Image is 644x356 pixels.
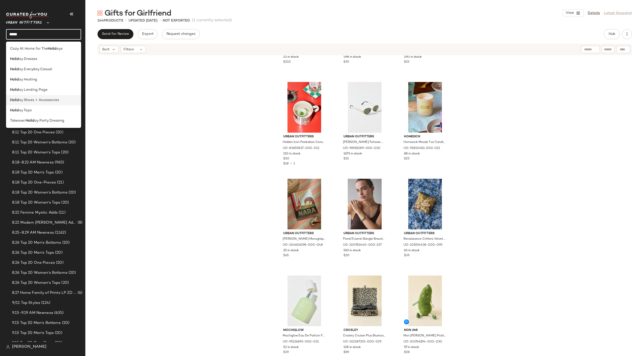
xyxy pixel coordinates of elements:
[19,56,37,62] span: ay Dresses
[12,140,67,145] span: 8.11 Top 20 Women's Bottoms
[162,29,200,39] button: Request changes
[54,340,62,346] span: (20)
[604,29,620,39] button: Hub
[12,200,60,206] span: 8.18 Top 20 Women's Tops
[54,330,62,336] span: (20)
[53,310,64,316] span: (635)
[404,350,409,355] span: $28
[279,179,330,229] img: 104606298_048_b
[6,12,49,19] img: cfy_white_logo.C9jOOHJF.svg
[166,32,195,36] span: Request changes
[343,253,349,258] span: $20
[125,18,127,24] span: •
[283,157,289,161] span: $20
[279,82,330,133] img: 83655837_012_b
[10,98,19,103] b: Holid
[343,345,361,350] span: 128 in stock
[142,32,153,36] span: Export
[404,135,446,139] span: Homesick
[12,310,53,316] span: 9.15-9.19 AM Newness
[339,82,390,133] img: 96918289_020_b
[283,152,301,156] span: 110 in stock
[67,140,76,145] span: (20)
[6,17,42,26] span: Urban Outfitters
[403,334,446,338] span: Mon [PERSON_NAME] Pickle Plushie in Green at Urban Outfitters
[19,108,32,113] span: ay Tops
[54,250,63,256] span: (20)
[343,152,362,156] span: 1673 in stock
[404,157,409,161] span: $25
[403,146,440,151] span: UO-91810481-000-012
[55,130,63,135] span: (20)
[12,190,68,196] span: 8.18 Top 20 Women's Bottoms
[60,280,69,286] span: (20)
[12,150,60,155] span: 8.11 Top 20 Women's Tops
[563,9,584,17] button: View
[102,32,129,36] span: Send for Review
[12,240,61,246] span: 8.26 Top 20 Men's Bottoms
[61,240,70,246] span: (20)
[339,276,390,326] img: 102187325_029_b
[97,18,123,23] div: Products
[10,108,19,113] b: Holid
[403,140,446,145] span: Homesick Moods 7 oz Candle in Birthday Frosting at Urban Outfitters
[404,345,419,350] span: 97 in stock
[283,248,299,253] span: 35 in stock
[192,18,232,24] span: (1 currently selected)
[343,237,385,241] span: Floral Enamel Bangle Bracelet in Light Green, Women's at Urban Outfitters
[283,334,325,338] span: Mochiglow Eau De Parfum Fragrance in Jasmine Tea at Urban Outfitters
[12,270,68,276] span: 8.26 Top 20 Women's Bottoms
[56,46,63,51] span: ays
[10,56,19,62] b: Holid
[19,77,37,82] span: ay Hosting
[288,162,294,165] span: •
[12,344,46,350] span: [PERSON_NAME]
[10,77,19,82] b: Holid
[343,146,380,151] span: UO-96918289-000-020
[54,230,66,236] span: (1162)
[343,157,349,161] span: $15
[124,47,134,52] span: Filters
[56,180,64,186] span: (21)
[19,98,59,103] span: ay Shoes + Accessories
[68,190,76,196] span: (20)
[588,11,600,16] a: Details
[54,160,64,165] span: (965)
[283,140,325,145] span: Hidden Icon Peekaboo Ceramic Mug in Martini at Urban Outfitters
[10,87,19,93] b: Holid
[283,345,299,350] span: 52 in stock
[283,60,291,64] span: $210
[343,140,385,145] span: [PERSON_NAME] Tortoise Metal Oval Sunglasses in Brown, Women's at Urban Outfitters
[283,162,288,165] span: $18
[159,18,161,24] span: •
[343,55,361,59] span: 598 in stock
[403,243,442,247] span: UO-101934438-000-095
[12,170,54,175] span: 8.18 Top 20 Men's Tops
[60,200,69,206] span: (20)
[10,118,26,123] span: Takeover:
[283,340,319,344] span: UO-95136693-000-031
[283,237,325,241] span: [PERSON_NAME] Monograph in Light Blue at Urban Outfitters
[400,82,450,133] img: 91810481_012_m
[404,152,420,156] span: 68 in stock
[12,180,56,186] span: 8.18 Top 20 One-Pieces
[403,237,446,241] span: Renaissance Critters Velvet Throw Pillow in Square Bunny at Urban Outfitters
[12,220,77,226] span: 8.22 Modern [PERSON_NAME] Adds
[12,330,54,336] span: 9.15 Top 20 Men's Tops
[58,210,66,216] span: (11)
[19,87,47,93] span: ay Landing Page
[26,118,34,123] b: Holid
[403,340,442,344] span: UO-103746194-000-030
[129,18,157,23] p: updated [DATE]
[97,11,102,16] img: svg%3e
[404,328,446,333] span: Mon Ami
[283,146,319,151] span: UO-83655837-000-012
[19,67,52,72] span: ay Everyday Casual
[608,32,615,36] span: Hub
[283,231,326,236] span: Urban Outfitters
[137,29,158,39] button: Export
[343,328,386,333] span: Crosley
[60,150,69,155] span: (20)
[400,276,450,326] img: 103746194_030_b
[343,248,361,253] span: 563 in stock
